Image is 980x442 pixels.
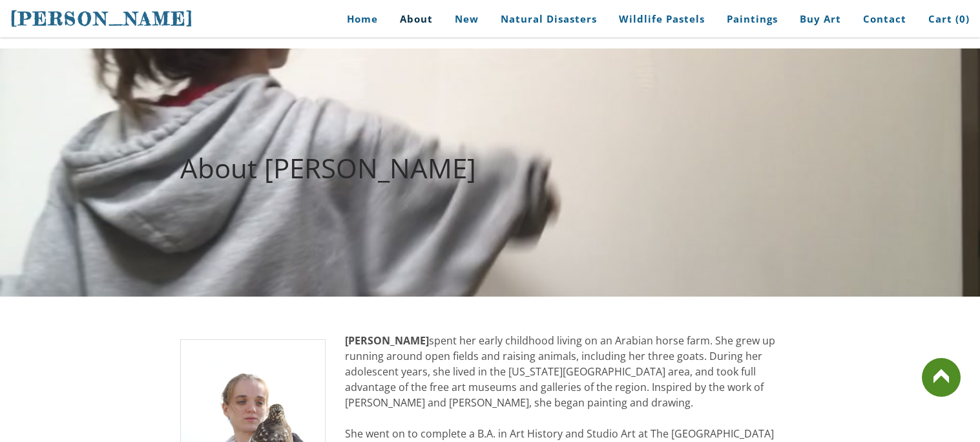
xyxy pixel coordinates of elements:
a: About [390,5,443,34]
a: New [445,5,488,34]
a: Paintings [717,5,787,34]
a: Contact [853,5,916,34]
a: Wildlife Pastels [609,5,714,34]
font: About [PERSON_NAME] [180,149,476,186]
a: Cart (0) [919,5,970,34]
a: Natural Disasters [491,5,607,34]
span: [PERSON_NAME] [10,8,194,30]
span: 0 [959,12,966,25]
a: [PERSON_NAME] [10,6,194,31]
a: Buy Art [790,5,851,34]
strong: [PERSON_NAME] [345,333,429,348]
a: Home [328,5,388,34]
